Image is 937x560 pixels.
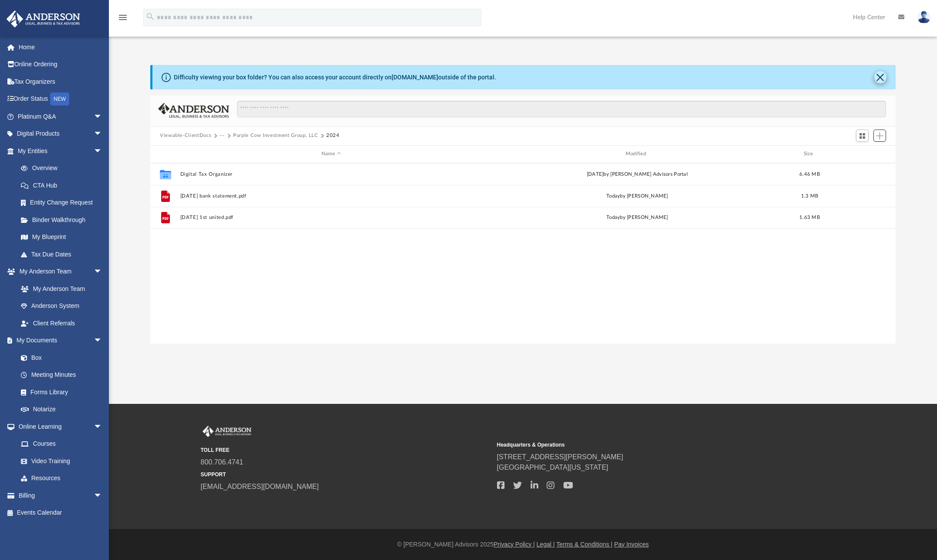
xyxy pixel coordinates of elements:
span: 1.63 MB [799,215,820,220]
div: Modified [486,150,788,158]
div: Difficulty viewing your box folder? You can also access your account directly on outside of the p... [174,73,496,82]
a: Client Referrals [12,314,111,332]
a: Video Training [12,452,107,470]
span: arrow_drop_down [94,418,111,436]
span: arrow_drop_down [94,125,111,143]
a: Forms Library [12,383,107,401]
span: arrow_drop_down [94,108,111,126]
a: Entity Change Request [12,194,115,212]
button: [DATE] 1st united.pdf [180,215,483,220]
a: My Entitiesarrow_drop_down [6,142,115,160]
a: [GEOGRAPHIC_DATA][US_STATE] [497,464,609,471]
span: 1.3 MB [801,193,819,198]
a: Privacy Policy | [494,541,535,548]
img: Anderson Advisors Platinum Portal [201,426,253,437]
span: arrow_drop_down [94,263,111,281]
button: Add [873,130,886,142]
button: Digital Tax Organizer [180,171,483,177]
img: User Pic [917,11,930,24]
a: Courses [12,435,111,453]
div: [DATE] by [PERSON_NAME] Advisors Portal [486,170,788,178]
a: Online Ordering [6,56,115,73]
div: Size [792,150,827,158]
a: Platinum Q&Aarrow_drop_down [6,108,115,125]
small: Headquarters & Operations [497,441,787,449]
button: Switch to Grid View [856,130,869,142]
button: Close [874,71,886,83]
a: [EMAIL_ADDRESS][DOMAIN_NAME] [201,483,319,490]
a: My Anderson Team [12,280,107,297]
a: menu [118,17,128,23]
a: Home [6,38,115,56]
a: Online Learningarrow_drop_down [6,418,111,435]
a: Tax Due Dates [12,246,115,263]
span: 6.46 MB [799,171,820,176]
small: TOLL FREE [201,446,491,454]
div: by [PERSON_NAME] [486,192,788,200]
div: id [831,150,892,158]
a: Pay Invoices [614,541,649,548]
div: by [PERSON_NAME] [486,214,788,222]
a: My Documentsarrow_drop_down [6,332,111,349]
a: Meeting Minutes [12,366,111,384]
div: NEW [50,92,69,106]
span: arrow_drop_down [94,487,111,505]
img: Anderson Advisors Platinum Portal [4,10,83,27]
button: 2024 [326,132,340,140]
span: arrow_drop_down [94,332,111,350]
span: arrow_drop_down [94,142,111,160]
a: Events Calendar [6,504,115,522]
span: today [606,193,620,198]
a: Digital Productsarrow_drop_down [6,125,115,143]
div: Name [180,150,482,158]
a: Billingarrow_drop_down [6,487,115,504]
a: My Anderson Teamarrow_drop_down [6,263,111,280]
button: Purple Cow Investment Group, LLC [233,132,318,140]
a: Resources [12,470,111,487]
a: Anderson System [12,297,111,315]
a: 800.706.4741 [201,458,244,466]
button: ··· [220,132,225,140]
a: Tax Organizers [6,73,115,90]
a: [STREET_ADDRESS][PERSON_NAME] [497,453,623,461]
button: Viewable-ClientDocs [160,132,211,140]
small: SUPPORT [201,471,491,478]
a: Box [12,349,107,366]
a: Terms & Conditions | [556,541,612,548]
a: Legal | [537,541,555,548]
button: [DATE] bank statement.pdf [180,193,483,198]
span: today [606,215,620,220]
a: [DOMAIN_NAME] [392,74,438,81]
a: CTA Hub [12,177,115,194]
div: id [154,150,176,158]
a: Binder Walkthrough [12,211,115,229]
a: Overview [12,160,115,177]
a: Notarize [12,401,111,418]
i: menu [118,12,128,23]
input: Search files and folders [237,101,886,117]
a: Order StatusNEW [6,90,115,108]
div: © [PERSON_NAME] Advisors 2025 [109,540,937,549]
i: search [145,12,155,21]
a: My Blueprint [12,229,111,246]
div: grid [150,163,896,344]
